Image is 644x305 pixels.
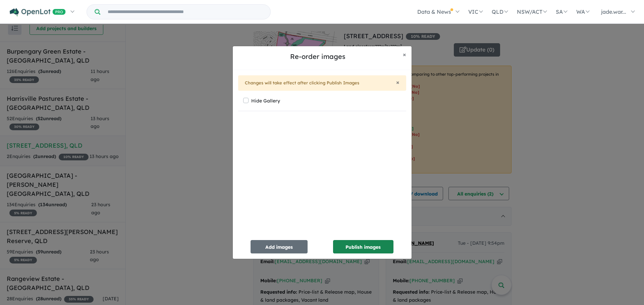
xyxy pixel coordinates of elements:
[251,240,308,253] button: Add images
[251,96,280,105] label: Hide Gallery
[238,75,406,91] div: Changes will take effect after clicking Publish Images
[396,79,399,85] button: Close
[10,8,66,16] img: Openlot PRO Logo White
[396,78,399,86] span: ×
[601,8,626,15] span: jade.war...
[403,51,406,58] span: ×
[333,240,393,253] button: Publish images
[102,5,269,19] input: Try estate name, suburb, builder or developer
[238,52,397,62] h5: Re-order images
